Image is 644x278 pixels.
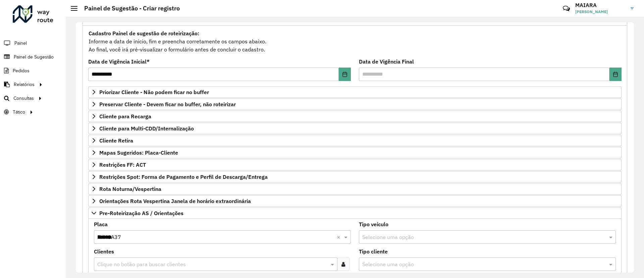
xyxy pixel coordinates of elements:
span: Restrições Spot: Forma de Pagamento e Perfil de Descarga/Entrega [99,174,268,180]
span: Tático [13,109,25,116]
div: Informe a data de inicio, fim e preencha corretamente os campos abaixo. Ao final, você irá pré-vi... [88,29,622,54]
a: Mapas Sugeridos: Placa-Cliente [88,147,622,158]
a: Pre-Roteirização AS / Orientações [88,207,622,219]
span: Consultas [13,95,34,102]
span: Pedidos [13,67,30,74]
label: Placa [94,220,108,228]
h2: Painel de Sugestão - Criar registro [77,5,180,12]
span: Rota Noturna/Vespertina [99,186,161,192]
a: Cliente para Multi-CDD/Internalização [88,123,622,134]
span: [PERSON_NAME] [575,9,626,15]
a: Cliente Retira [88,135,622,146]
label: Data de Vigência Inicial [88,57,150,66]
label: Data de Vigência Final [359,57,414,66]
label: Tipo cliente [359,247,388,255]
label: Tipo veículo [359,220,388,228]
span: Orientações Rota Vespertina Janela de horário extraordinária [99,198,251,204]
a: Preservar Cliente - Devem ficar no buffer, não roteirizar [88,98,622,110]
button: Choose Date [339,68,351,81]
span: Mapas Sugeridos: Placa-Cliente [99,150,178,155]
span: Painel de Sugestão [14,53,54,61]
a: Cliente para Recarga [88,111,622,122]
span: Restrições FF: ACT [99,162,146,167]
a: Rota Noturna/Vespertina [88,183,622,195]
a: Restrições Spot: Forma de Pagamento e Perfil de Descarga/Entrega [88,171,622,183]
strong: Cadastro Painel de sugestão de roteirização: [89,30,199,37]
a: Orientações Rota Vespertina Janela de horário extraordinária [88,195,622,207]
a: Restrições FF: ACT [88,159,622,170]
span: Cliente para Multi-CDD/Internalização [99,126,194,131]
span: Cliente para Recarga [99,114,151,119]
button: Choose Date [609,68,622,81]
span: Clear all [337,233,342,241]
a: Priorizar Cliente - Não podem ficar no buffer [88,86,622,98]
span: Priorizar Cliente - Não podem ficar no buffer [99,89,209,95]
span: Painel [14,40,27,47]
span: Cliente Retira [99,138,133,143]
span: Relatórios [14,81,35,88]
label: Clientes [94,247,114,255]
span: Preservar Cliente - Devem ficar no buffer, não roteirizar [99,102,236,107]
a: Contato Rápido [559,1,574,16]
h3: MAIARA [575,2,626,8]
span: Pre-Roteirização AS / Orientações [99,210,183,216]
